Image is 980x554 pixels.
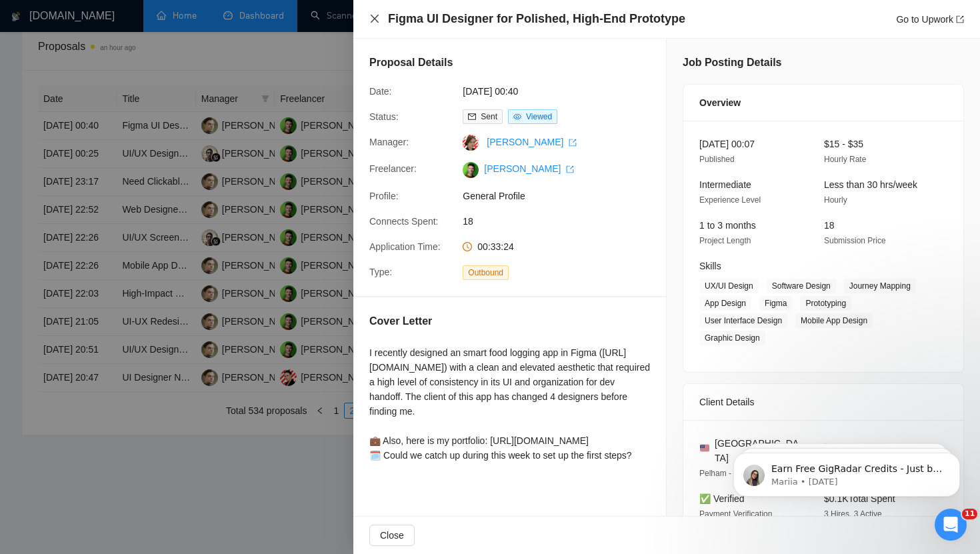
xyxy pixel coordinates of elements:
[569,139,577,147] span: export
[935,509,967,541] iframe: Intercom live chat
[369,13,380,25] button: Close
[463,242,472,251] span: clock-circle
[699,261,721,271] span: Skills
[699,384,947,420] div: Client Details
[699,220,756,231] span: 1 to 3 months
[477,241,514,252] span: 00:33:24
[380,528,404,543] span: Close
[513,113,521,121] span: eye
[369,313,432,329] h5: Cover Letter
[463,189,663,203] span: General Profile
[759,296,792,311] span: Figma
[699,469,731,478] span: Pelham -
[369,55,453,71] h5: Proposal Details
[824,155,866,164] span: Hourly Rate
[699,155,735,164] span: Published
[463,162,479,178] img: c16pGwGrh3ocwXKs_QLemoNvxF5hxZwYyk4EQ7X_OQYVbd2jgSzNEOmhmNm2noYs8N
[369,241,441,252] span: Application Time:
[369,111,399,122] span: Status:
[824,179,917,190] span: Less than 30 hrs/week
[369,86,391,97] span: Date:
[526,112,552,121] span: Viewed
[463,265,509,280] span: Outbound
[699,236,751,245] span: Project Length
[699,296,751,311] span: App Design
[956,15,964,23] span: export
[699,331,765,345] span: Graphic Design
[824,220,835,231] span: 18
[699,95,741,110] span: Overview
[844,279,916,293] span: Journey Mapping
[369,13,380,24] span: close
[795,313,873,328] span: Mobile App Design
[463,84,663,99] span: [DATE] 00:40
[699,509,772,519] span: Payment Verification
[463,214,663,229] span: 18
[700,443,709,453] img: 🇺🇸
[369,267,392,277] span: Type:
[369,163,417,174] span: Freelancer:
[369,191,399,201] span: Profile:
[481,112,497,121] span: Sent
[699,179,751,190] span: Intermediate
[369,345,650,463] div: I recently designed an smart food logging app in Figma ([URL][DOMAIN_NAME]) with a clean and elev...
[767,279,836,293] span: Software Design
[896,14,964,25] a: Go to Upworkexport
[388,11,685,27] h4: Figma UI Designer for Polished, High-End Prototype
[824,139,863,149] span: $15 - $35
[699,279,759,293] span: UX/UI Design
[824,195,847,205] span: Hourly
[699,313,787,328] span: User Interface Design
[713,425,980,518] iframe: Intercom notifications message
[683,55,781,71] h5: Job Posting Details
[699,493,745,504] span: ✅ Verified
[962,509,977,519] span: 11
[800,296,851,311] span: Prototyping
[369,525,415,546] button: Close
[699,139,755,149] span: [DATE] 00:07
[468,113,476,121] span: mail
[699,195,761,205] span: Experience Level
[487,137,577,147] a: [PERSON_NAME] export
[824,236,886,245] span: Submission Price
[369,216,439,227] span: Connects Spent:
[369,137,409,147] span: Manager:
[484,163,574,174] a: [PERSON_NAME] export
[566,165,574,173] span: export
